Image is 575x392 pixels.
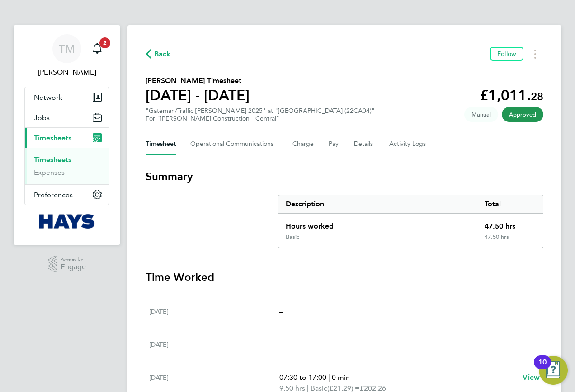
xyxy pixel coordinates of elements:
[34,168,65,177] a: Expenses
[278,195,543,248] div: Summary
[146,169,543,184] h3: Summary
[538,362,547,374] div: 10
[146,270,543,285] h3: Time Worked
[149,306,279,317] div: [DATE]
[25,107,109,127] button: Jobs
[539,356,568,385] button: Open Resource Center, 10 new notifications
[61,263,86,271] span: Engage
[34,155,71,164] a: Timesheets
[531,90,543,103] span: 28
[25,87,109,107] button: Network
[34,191,73,199] span: Preferences
[61,256,86,263] span: Powered by
[149,339,279,350] div: [DATE]
[286,233,299,241] div: Basic
[24,214,109,229] a: Go to home page
[146,86,250,104] h1: [DATE] - [DATE]
[88,34,106,63] a: 2
[278,195,477,213] div: Description
[329,133,339,155] button: Pay
[328,373,330,382] span: |
[279,340,283,349] span: –
[146,115,375,122] div: For "[PERSON_NAME] Construction - Central"
[523,373,540,382] span: View
[354,133,375,155] button: Details
[34,134,71,142] span: Timesheets
[25,185,109,205] button: Preferences
[34,93,62,102] span: Network
[278,214,477,233] div: Hours worked
[389,133,427,155] button: Activity Logs
[279,373,326,382] span: 07:30 to 17:00
[502,107,543,122] span: This timesheet has been approved.
[39,214,95,229] img: hays-logo-retina.png
[464,107,498,122] span: This timesheet was manually created.
[99,37,110,48] span: 2
[14,25,120,245] nav: Main navigation
[146,133,176,155] button: Timesheet
[332,373,350,382] span: 0 min
[25,128,109,148] button: Timesheets
[490,47,523,61] button: Follow
[279,307,283,316] span: –
[497,50,516,58] span: Follow
[527,47,543,61] button: Timesheets Menu
[154,49,171,60] span: Back
[24,34,109,78] a: TM[PERSON_NAME]
[146,48,171,60] button: Back
[48,256,86,273] a: Powered byEngage
[24,67,109,78] span: Terry Meehan
[480,87,543,104] app-decimal: £1,011.
[292,133,314,155] button: Charge
[477,233,543,248] div: 47.50 hrs
[146,107,375,122] div: "Gateman/Traffic [PERSON_NAME] 2025" at "[GEOGRAPHIC_DATA] (22CA04)"
[34,113,50,122] span: Jobs
[477,214,543,233] div: 47.50 hrs
[25,148,109,184] div: Timesheets
[523,372,540,383] a: View
[190,133,278,155] button: Operational Communications
[477,195,543,213] div: Total
[59,43,75,55] span: TM
[146,75,250,86] h2: [PERSON_NAME] Timesheet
